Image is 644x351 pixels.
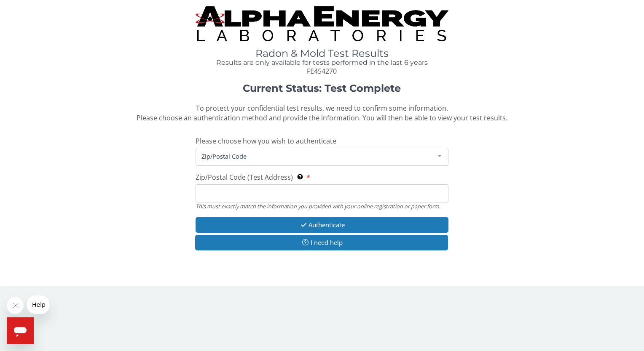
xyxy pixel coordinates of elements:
[27,295,49,314] iframe: Message from company
[199,152,431,161] span: Zip/Postal Code
[307,66,337,76] span: FE454270
[137,104,507,122] span: To protect your confidential test results, we need to confirm some information. Please choose an ...
[243,82,401,94] strong: Current Status: Test Complete
[196,6,448,41] img: TightCrop.jpg
[196,48,448,59] h1: Radon & Mold Test Results
[195,235,448,250] button: I need help
[196,217,448,233] button: Authenticate
[196,136,336,146] span: Please choose how you wish to authenticate
[7,297,24,314] iframe: Close message
[7,317,34,344] iframe: Button to launch messaging window
[196,173,293,182] span: Zip/Postal Code (Test Address)
[196,202,448,210] div: This must exactly match the information you provided with your online registration or paper form.
[196,59,448,66] h4: Results are only available for tests performed in the last 6 years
